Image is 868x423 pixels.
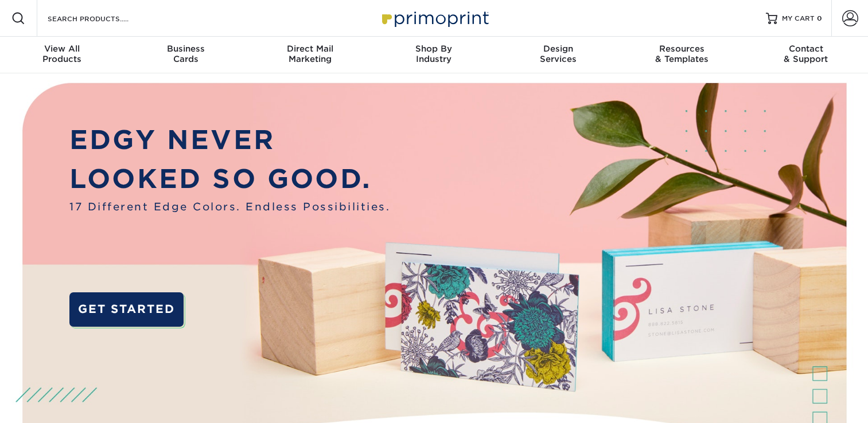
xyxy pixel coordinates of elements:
span: Business [124,44,248,54]
span: Contact [744,44,868,54]
a: DesignServices [496,37,620,73]
a: Shop ByIndustry [372,37,496,73]
div: Services [496,44,620,64]
div: Marketing [248,44,372,64]
a: Direct MailMarketing [248,37,372,73]
span: Design [496,44,620,54]
span: Shop By [372,44,496,54]
span: Resources [620,44,744,54]
span: Direct Mail [248,44,372,54]
p: LOOKED SO GOOD. [69,159,390,198]
div: Industry [372,44,496,64]
p: EDGY NEVER [69,120,390,159]
a: Resources& Templates [620,37,744,73]
span: 17 Different Edge Colors. Endless Possibilities. [69,199,390,214]
img: Primoprint [377,6,492,30]
a: Contact& Support [744,37,868,73]
a: BusinessCards [124,37,248,73]
a: GET STARTED [69,292,184,327]
span: 0 [817,14,822,22]
div: & Templates [620,44,744,64]
div: Cards [124,44,248,64]
div: & Support [744,44,868,64]
input: SEARCH PRODUCTS..... [46,11,158,25]
span: MY CART [782,14,815,23]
